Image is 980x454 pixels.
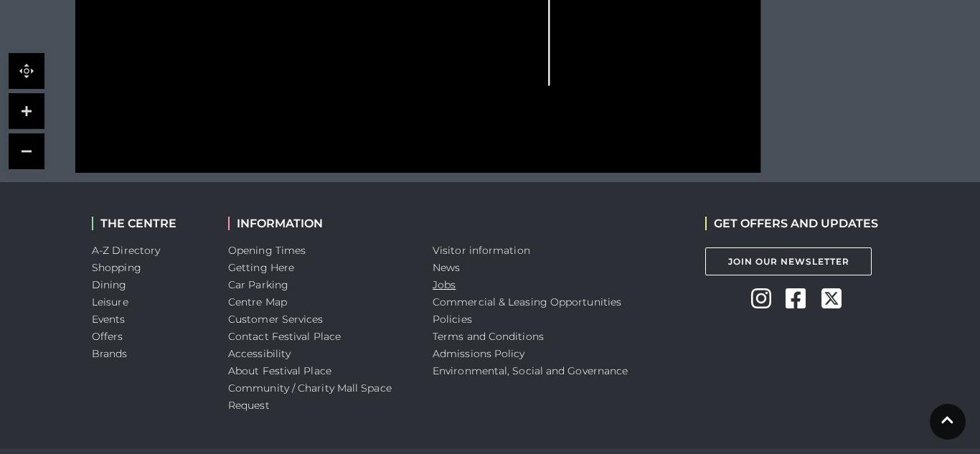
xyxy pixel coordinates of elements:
a: Contact Festival Place [228,330,341,343]
a: Community / Charity Mall Space Request [228,382,392,412]
a: A-Z Directory [92,244,160,257]
a: Environmental, Social and Governance [433,364,628,377]
a: Jobs [433,278,456,291]
a: Brands [92,347,128,360]
a: Offers [92,330,123,343]
a: Opening Times [228,244,306,257]
a: About Festival Place [228,364,331,377]
h2: THE CENTRE [92,217,207,230]
a: Centre Map [228,295,287,308]
h2: INFORMATION [228,217,411,230]
a: Dining [92,278,127,291]
a: Customer Services [228,313,324,326]
a: Leisure [92,295,128,308]
a: Getting Here [228,261,294,274]
a: Commercial & Leasing Opportunities [433,295,621,308]
a: News [433,261,460,274]
h2: GET OFFERS AND UPDATES [705,217,878,230]
a: Shopping [92,261,141,274]
a: Events [92,313,126,326]
a: Accessibility [228,347,291,360]
a: Visitor information [433,244,530,257]
a: Admissions Policy [433,347,525,360]
a: Join Our Newsletter [705,247,872,275]
a: Car Parking [228,278,288,291]
a: Policies [433,313,472,326]
a: Terms and Conditions [433,330,544,343]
